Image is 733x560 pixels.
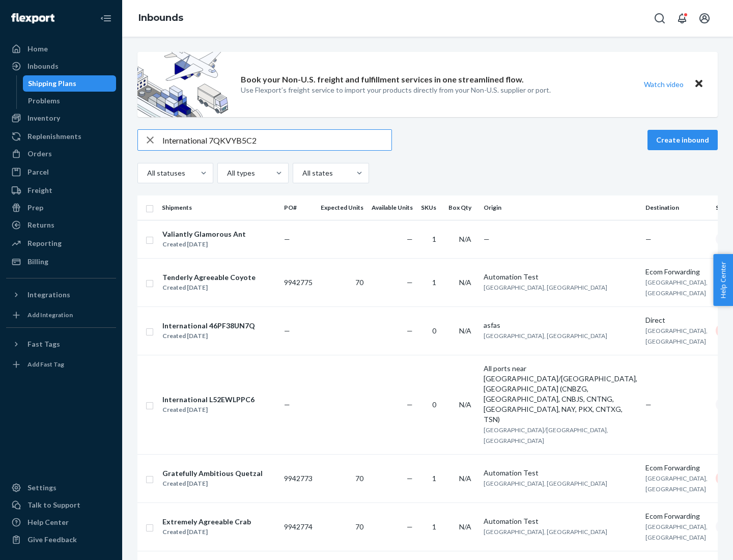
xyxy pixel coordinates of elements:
a: Parcel [6,164,116,180]
input: All types [226,168,227,178]
span: — [484,235,490,243]
div: Created [DATE] [162,283,256,293]
div: Created [DATE] [162,479,263,489]
span: N/A [459,522,471,531]
th: Expected Units [317,195,368,220]
th: Destination [641,195,712,220]
th: PO# [280,195,317,220]
span: — [407,522,413,531]
div: Returns [27,220,54,230]
span: 1 [432,474,436,483]
p: Book your Non-U.S. freight and fulfillment services in one streamlined flow. [241,74,524,86]
input: All states [301,168,302,178]
div: Settings [27,483,57,493]
div: Created [DATE] [162,527,251,537]
div: Created [DATE] [162,405,255,415]
div: Automation Test [484,468,637,478]
div: Valiantly Glamorous Ant [162,229,246,239]
button: Integrations [6,287,116,303]
span: — [407,474,413,483]
p: Use Flexport’s freight service to import your products directly from your Non-U.S. supplier or port. [241,85,551,95]
span: 1 [432,235,436,243]
button: Open notifications [672,8,692,29]
button: Close [692,77,706,92]
div: Reporting [27,238,62,248]
span: [GEOGRAPHIC_DATA], [GEOGRAPHIC_DATA] [484,528,607,536]
div: Gratefully Ambitious Quetzal [162,468,263,479]
a: Help Center [6,514,116,530]
span: — [407,235,413,243]
a: Add Integration [6,307,116,323]
div: Prep [27,203,43,213]
div: Ecom Forwarding [645,267,708,277]
div: International 46PF38UN7Q [162,321,255,331]
button: Create inbound [647,130,718,150]
button: Fast Tags [6,336,116,352]
div: Billing [27,257,48,267]
span: — [284,326,290,335]
div: Orders [27,149,52,159]
div: Inbounds [27,61,59,71]
div: Automation Test [484,516,637,526]
span: [GEOGRAPHIC_DATA], [GEOGRAPHIC_DATA] [645,278,708,297]
div: Ecom Forwarding [645,511,708,521]
a: Settings [6,480,116,496]
div: Give Feedback [27,535,77,545]
div: Freight [27,185,52,195]
span: N/A [459,400,471,409]
a: Problems [23,93,117,109]
span: — [407,326,413,335]
div: Add Fast Tag [27,360,64,369]
span: — [284,400,290,409]
th: SKUs [417,195,444,220]
button: Give Feedback [6,531,116,548]
span: 70 [355,278,363,287]
div: Problems [28,96,60,106]
a: Talk to Support [6,497,116,513]
div: Replenishments [27,131,81,142]
span: — [645,235,652,243]
ol: breadcrumbs [130,4,191,33]
span: — [284,235,290,243]
a: Inbounds [6,58,116,74]
button: Open account menu [694,8,715,29]
span: 70 [355,474,363,483]
a: Replenishments [6,128,116,145]
span: — [407,278,413,287]
a: Shipping Plans [23,75,117,92]
td: 9942774 [280,502,317,551]
div: International L52EWLPPC6 [162,395,255,405]
th: Origin [480,195,641,220]
span: — [407,400,413,409]
th: Available Units [368,195,417,220]
td: 9942773 [280,454,317,502]
a: Home [6,41,116,57]
span: [GEOGRAPHIC_DATA], [GEOGRAPHIC_DATA] [484,284,607,291]
span: [GEOGRAPHIC_DATA], [GEOGRAPHIC_DATA] [484,332,607,340]
div: Ecom Forwarding [645,463,708,473]
button: Help Center [713,254,733,306]
div: Fast Tags [27,339,60,349]
span: N/A [459,278,471,287]
div: Parcel [27,167,49,177]
span: — [645,400,652,409]
div: Integrations [27,290,70,300]
span: 1 [432,278,436,287]
a: Add Fast Tag [6,356,116,373]
button: Close Navigation [96,8,116,29]
a: Inbounds [138,12,183,23]
input: All statuses [146,168,147,178]
img: Flexport logo [11,13,54,23]
div: Home [27,44,48,54]
button: Watch video [637,77,690,92]
span: N/A [459,326,471,335]
div: Help Center [27,517,69,527]
input: Search inbounds by name, destination, msku... [162,130,391,150]
span: N/A [459,235,471,243]
div: Talk to Support [27,500,80,510]
button: Open Search Box [650,8,670,29]
span: 70 [355,522,363,531]
div: Inventory [27,113,60,123]
div: Created [DATE] [162,331,255,341]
